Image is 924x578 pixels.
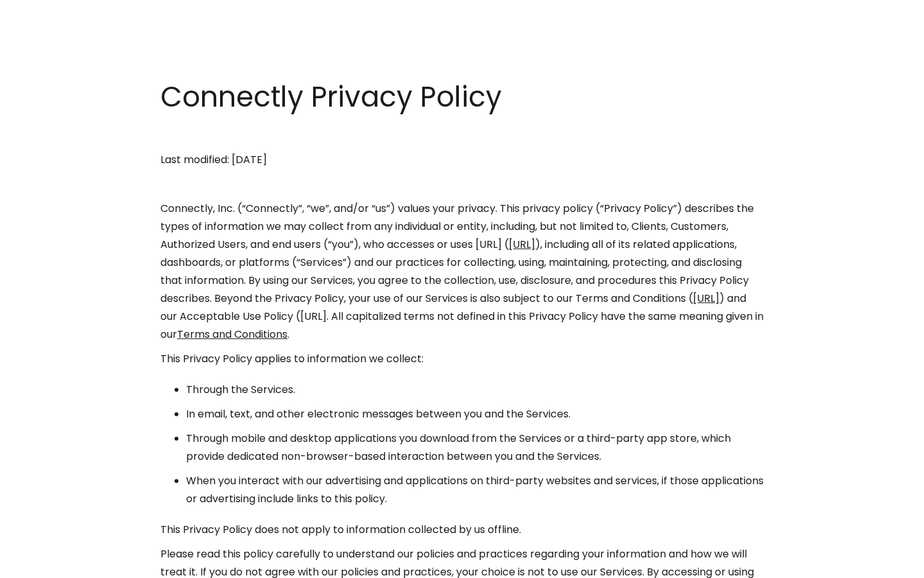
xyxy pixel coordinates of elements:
[186,381,764,399] li: Through the Services.
[186,472,764,508] li: When you interact with our advertising and applications on third-party websites and services, if ...
[186,430,764,466] li: Through mobile and desktop applications you download from the Services or a third-party app store...
[13,554,77,574] aside: Language selected: English
[693,291,719,306] a: [URL]
[160,151,764,169] p: Last modified: [DATE]
[160,127,764,144] p: ‍
[160,77,764,117] h1: Connectly Privacy Policy
[177,327,287,342] a: Terms and Conditions
[26,556,77,574] ul: Language list
[160,350,764,368] p: This Privacy Policy applies to information we collect:
[160,521,764,539] p: This Privacy Policy does not apply to information collected by us offline.
[160,200,764,344] p: Connectly, Inc. (“Connectly”, “we”, and/or “us”) values your privacy. This privacy policy (“Priva...
[509,237,535,252] a: [URL]
[186,405,764,423] li: In email, text, and other electronic messages between you and the Services.
[160,175,764,193] p: ‍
